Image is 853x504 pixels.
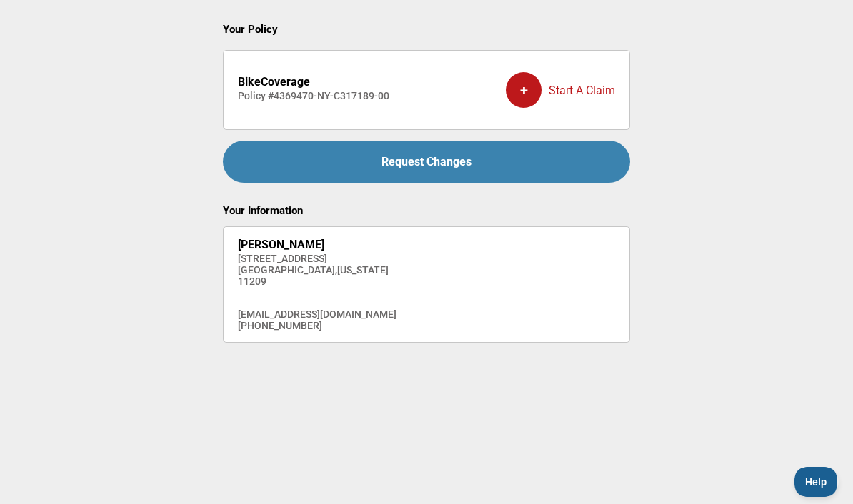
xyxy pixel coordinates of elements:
[238,308,396,320] h4: [EMAIL_ADDRESS][DOMAIN_NAME]
[223,23,630,36] h2: Your Policy
[506,72,542,108] div: +
[238,276,396,287] h4: 11209
[238,264,396,276] h4: [GEOGRAPHIC_DATA] , [US_STATE]
[238,253,396,264] h4: [STREET_ADDRESS]
[223,204,630,217] h2: Your Information
[506,61,615,119] a: +Start A Claim
[238,238,324,251] strong: [PERSON_NAME]
[238,90,389,101] h4: Policy # 4369470-NY-C317189-00
[238,320,396,331] h4: [PHONE_NUMBER]
[506,61,615,119] div: Start A Claim
[223,141,630,183] a: Request Changes
[238,75,310,89] strong: BikeCoverage
[794,467,839,497] iframe: Toggle Customer Support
